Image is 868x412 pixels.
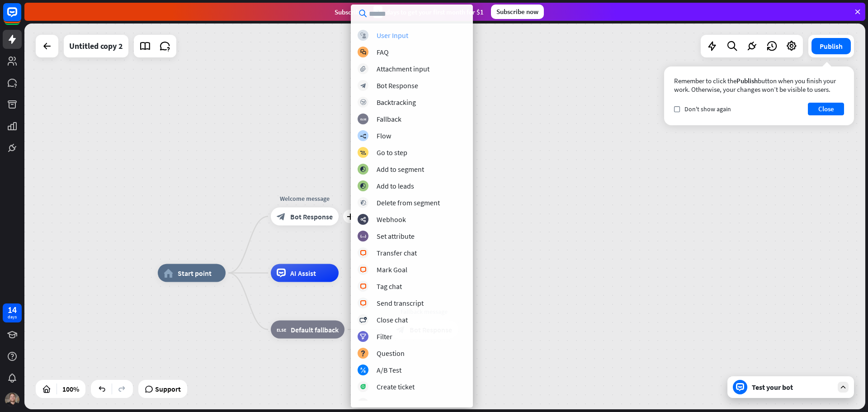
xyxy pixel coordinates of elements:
[377,298,424,308] div: Send transcript
[377,365,401,374] div: A/B Test
[674,76,844,94] div: Remember to click the button when you finish your work. Otherwise, your changes won’t be visible ...
[752,383,833,392] div: Test your bot
[360,250,367,256] i: block_livechat
[360,116,366,122] i: block_fallback
[377,148,407,157] div: Go to step
[335,6,484,18] div: Subscribe in days to get your first month for $1
[360,49,366,55] i: block_faq
[360,267,367,273] i: block_livechat
[164,269,173,278] i: home_2
[377,248,417,257] div: Transfer chat
[360,33,366,38] i: block_user_input
[277,325,286,334] i: block_fallback
[360,300,367,306] i: block_livechat
[360,334,366,340] i: filter
[360,350,366,356] i: block_question
[808,103,844,115] button: Close
[377,315,408,324] div: Close chat
[360,83,366,89] i: block_bot_response
[377,165,424,174] div: Add to segment
[377,215,406,224] div: Webhook
[3,303,22,322] a: 14 days
[360,233,366,239] i: block_set_attribute
[347,213,354,220] i: plus
[360,66,366,72] i: block_attachment
[359,317,367,323] i: block_close_chat
[360,166,366,172] i: block_add_to_segment
[377,232,415,241] div: Set attribute
[377,382,415,391] div: Create ticket
[8,314,17,320] div: days
[360,200,366,206] i: block_delete_from_segment
[291,325,339,334] span: Default fallback
[8,306,17,314] div: 14
[7,4,34,31] button: Open LiveChat chat widget
[360,367,366,373] i: block_ab_testing
[377,399,413,408] div: Add contact
[178,269,212,278] span: Start point
[377,332,392,341] div: Filter
[811,38,851,54] button: Publish
[377,282,402,291] div: Tag chat
[684,105,731,113] span: Don't show again
[360,133,366,139] i: builder_tree
[155,382,181,396] span: Support
[377,47,389,57] div: FAQ
[736,76,758,85] span: Publish
[377,265,407,274] div: Mark Goal
[360,284,367,289] i: block_livechat
[277,212,286,221] i: block_bot_response
[377,198,440,207] div: Delete from segment
[360,150,366,156] i: block_goto
[377,114,401,123] div: Fallback
[69,35,123,57] div: Untitled copy 2
[360,217,366,223] i: webhooks
[264,194,345,203] div: Welcome message
[360,99,366,105] i: block_backtracking
[377,349,405,358] div: Question
[377,31,408,40] div: User Input
[290,269,316,278] span: AI Assist
[491,5,544,19] div: Subscribe now
[377,81,418,90] div: Bot Response
[377,64,429,73] div: Attachment input
[290,212,333,221] span: Bot Response
[360,183,366,189] i: block_add_to_segment
[60,382,82,396] div: 100%
[377,181,414,190] div: Add to leads
[377,98,416,107] div: Backtracking
[377,131,391,140] div: Flow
